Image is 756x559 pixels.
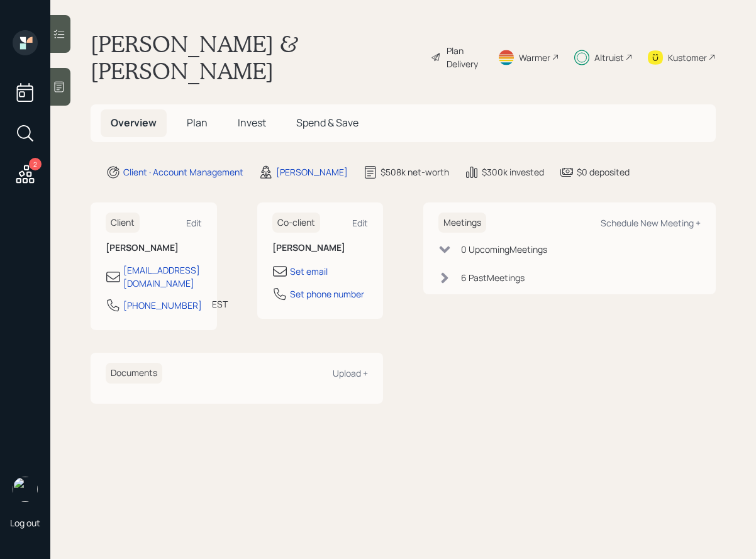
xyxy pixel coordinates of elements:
div: Edit [352,217,368,229]
span: Plan [187,116,208,130]
div: Warmer [519,51,550,64]
div: Upload + [333,367,368,379]
div: $300k invested [482,165,544,179]
h6: Co-client [272,213,320,233]
div: [EMAIL_ADDRESS][DOMAIN_NAME] [123,263,202,290]
div: 0 Upcoming Meeting s [461,243,547,256]
div: Client · Account Management [123,165,243,179]
span: Invest [238,116,266,130]
img: sami-boghos-headshot.png [13,477,38,502]
div: Set email [290,265,328,278]
h6: [PERSON_NAME] [272,243,369,253]
span: Spend & Save [296,116,359,130]
h6: Documents [106,363,162,384]
div: $0 deposited [577,165,630,179]
h1: [PERSON_NAME] & [PERSON_NAME] [91,30,421,84]
div: Log out [10,517,40,529]
div: [PHONE_NUMBER] [123,299,202,312]
h6: Client [106,213,140,233]
div: Set phone number [290,287,364,301]
div: Plan Delivery [447,44,482,70]
div: 2 [29,158,42,170]
div: EST [212,297,228,311]
h6: Meetings [438,213,486,233]
div: Kustomer [668,51,707,64]
div: 6 Past Meeting s [461,271,525,284]
div: Schedule New Meeting + [601,217,701,229]
div: Altruist [594,51,624,64]
div: [PERSON_NAME] [276,165,348,179]
div: $508k net-worth [381,165,449,179]
div: Edit [186,217,202,229]
h6: [PERSON_NAME] [106,243,202,253]
span: Overview [111,116,157,130]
